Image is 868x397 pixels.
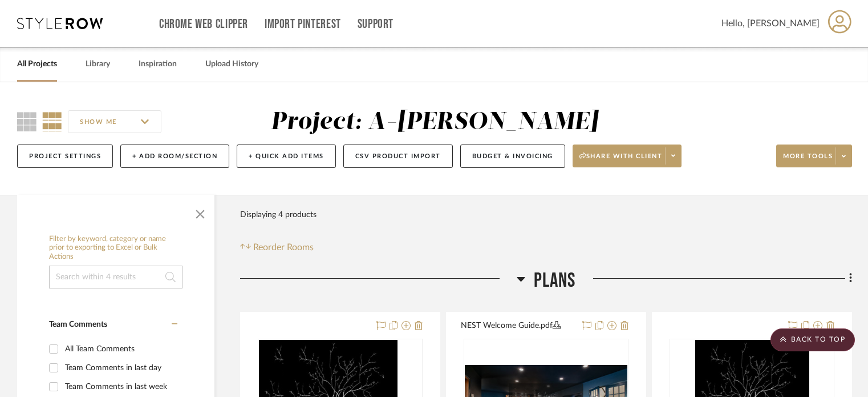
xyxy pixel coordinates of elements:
a: Library [86,57,110,72]
h6: Filter by keyword, category or name prior to exporting to Excel or Bulk Actions [49,235,182,262]
a: All Projects [17,57,57,72]
span: Share with client [579,152,663,169]
span: More tools [783,152,833,169]
button: + Add Room/Section [120,145,229,168]
span: Plans [534,268,576,293]
button: Close [189,200,212,223]
button: More tools [776,145,852,167]
scroll-to-top-button: BACK TO TOP [770,328,855,351]
span: Reorder Rooms [253,240,314,254]
a: Chrome Web Clipper [159,19,248,29]
button: Reorder Rooms [240,240,314,254]
button: Project Settings [17,145,113,168]
input: Search within 4 results [49,266,182,288]
a: Import Pinterest [265,19,341,29]
span: Hello, [PERSON_NAME] [721,17,820,30]
button: CSV Product Import [343,145,453,168]
span: Team Comments [49,320,107,328]
button: Budget & Invoicing [460,145,565,168]
a: Upload History [205,57,258,72]
button: NEST Welcome Guide.pdf [461,319,575,333]
div: Displaying 4 products [240,203,317,226]
button: + Quick Add Items [237,145,336,168]
div: Project: A-[PERSON_NAME] [271,110,599,134]
div: Team Comments in last week [65,378,175,396]
a: Support [358,19,394,29]
button: Share with client [573,145,682,167]
div: Team Comments in last day [65,359,175,377]
a: Inspiration [139,57,177,72]
div: All Team Comments [65,340,175,358]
